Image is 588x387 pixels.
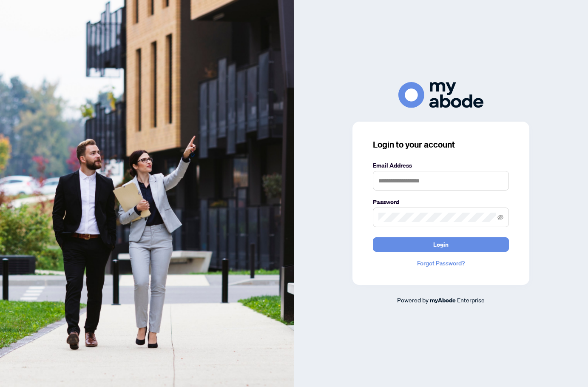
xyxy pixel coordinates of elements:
[457,296,485,304] span: Enterprise
[397,296,429,304] span: Powered by
[373,161,509,170] label: Email Address
[497,214,503,220] span: eye-invisible
[373,237,509,252] button: Login
[430,296,456,305] a: myAbode
[373,259,509,268] a: Forgot Password?
[373,197,509,207] label: Password
[373,139,509,151] h3: Login to your account
[398,82,483,108] img: ma-logo
[433,238,449,251] span: Login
